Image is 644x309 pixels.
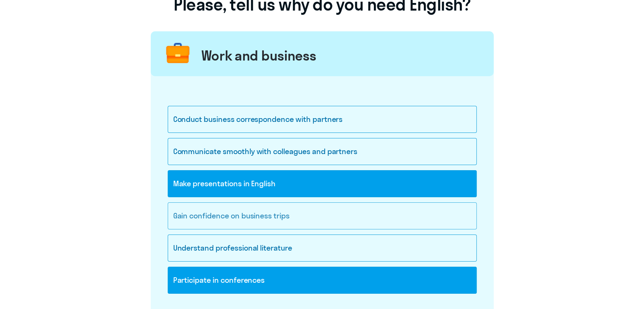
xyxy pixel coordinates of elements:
img: briefcase.png [162,38,193,69]
div: Understand professional literature [168,235,477,262]
div: Make presentations in English [168,170,477,197]
div: Gain confidence on business trips [168,202,477,229]
div: Communicate smoothly with colleagues and partners [168,138,477,165]
div: Work and business [202,47,316,64]
div: Conduct business correspondence with partners [168,106,477,133]
div: Participate in conferences [168,267,477,294]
